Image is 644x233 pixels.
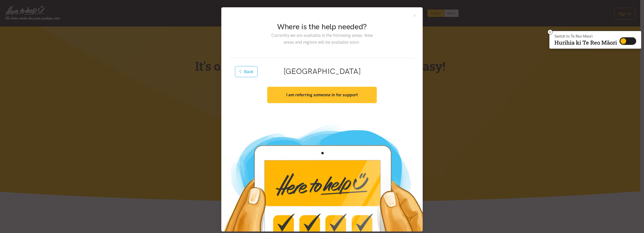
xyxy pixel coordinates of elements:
[267,87,377,103] button: I am referring someone in for support
[267,21,377,32] h2: Where is the help needed?
[554,40,617,45] p: Hurihia ki Te Reo Māori
[267,32,377,46] p: Currently we are available in the following areas. New areas and regions will be available soon.
[554,35,617,38] p: Switch to Te Reo Māori
[235,66,258,77] button: Back
[286,92,358,97] strong: I am referring someone in for support
[237,66,407,77] h2: [GEOGRAPHIC_DATA]
[412,13,417,18] button: Close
